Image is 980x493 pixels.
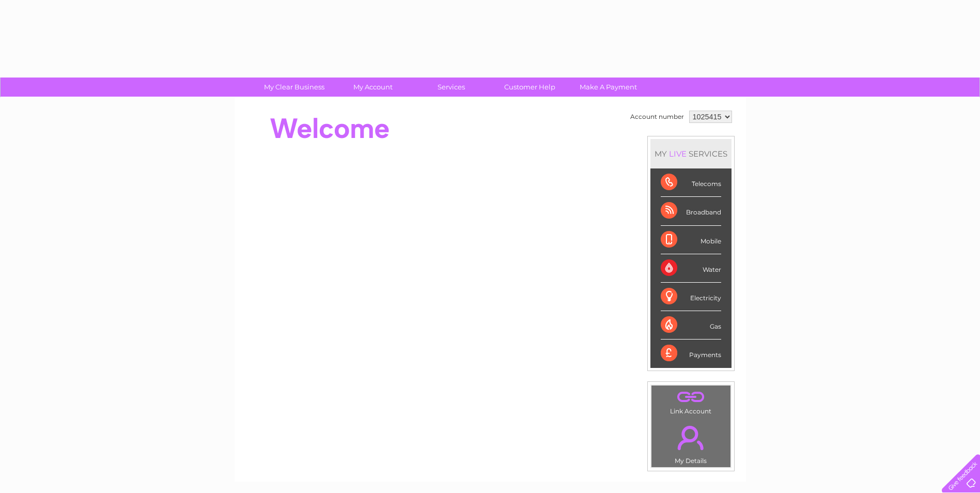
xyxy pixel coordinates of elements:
div: Mobile [661,226,721,254]
div: Telecoms [661,168,721,197]
a: Make A Payment [566,78,651,97]
a: . [654,420,728,456]
div: MY SERVICES [650,139,732,168]
td: My Details [651,417,731,468]
div: Water [661,254,721,283]
a: Customer Help [487,78,572,97]
div: Gas [661,311,721,340]
div: Electricity [661,283,721,311]
td: Link Account [651,385,731,418]
a: My Account [330,78,415,97]
a: Services [409,78,494,97]
div: Payments [661,340,721,367]
a: My Clear Business [252,78,337,97]
div: LIVE [667,149,689,159]
td: Account number [628,108,687,126]
a: . [654,388,728,406]
div: Broadband [661,197,721,225]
